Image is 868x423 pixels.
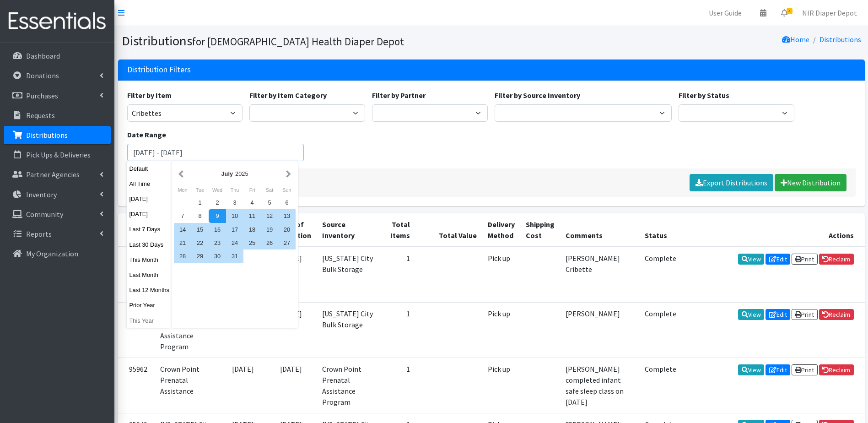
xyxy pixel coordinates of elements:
td: 1 [382,358,415,413]
input: January 1, 2011 - December 31, 2011 [127,144,304,161]
td: 1 [382,247,415,303]
div: 23 [209,236,226,249]
td: [PERSON_NAME] [560,302,639,358]
a: Print [792,309,818,320]
a: Donations [4,66,111,85]
strong: July [221,170,233,177]
td: [PERSON_NAME] completed infant safe sleep class on [DATE] [560,358,639,413]
a: Requests [4,106,111,125]
p: Purchases [26,91,58,100]
div: 13 [278,209,296,222]
a: Edit [766,254,790,265]
p: Distributions [26,130,68,140]
th: Total Items [382,213,415,247]
div: Saturday [261,184,278,196]
a: Purchases [4,87,111,105]
div: 14 [174,223,191,236]
a: Edit [766,364,790,375]
div: Wednesday [209,184,226,196]
p: Inventory [26,190,57,199]
td: [DATE] [266,302,317,358]
div: 6 [278,196,296,209]
p: Partner Agencies [26,170,80,179]
div: 10 [226,209,243,222]
td: [US_STATE] City Bulk Storage [317,247,382,303]
p: Donations [26,71,59,80]
td: Crown Point Prenatal Assistance Program [317,358,382,413]
td: [PERSON_NAME] Cribette [560,247,639,303]
div: 24 [226,236,243,249]
button: Prior Year [127,298,172,312]
button: This Month [127,253,172,266]
td: [DATE] [220,302,266,358]
div: 12 [261,209,278,222]
a: Pick Ups & Deliveries [4,146,111,164]
label: Filter by Source Inventory [495,90,580,101]
p: Pick Ups & Deliveries [26,150,91,159]
a: Inventory [4,185,111,204]
div: 27 [278,236,296,249]
th: Source Inventory [317,213,382,247]
td: [US_STATE] City Bulk Storage [317,302,382,358]
div: 4 [243,196,261,209]
a: New Distribution [775,174,846,191]
p: Requests [26,111,55,120]
button: Last Month [127,268,172,282]
th: ID [118,213,155,247]
p: Reports [26,229,52,239]
div: 29 [191,249,209,263]
div: 2 [209,196,226,209]
td: 1 [382,302,415,358]
p: My Organization [26,249,78,258]
td: Pick up [482,358,520,413]
div: 20 [278,223,296,236]
label: Filter by Item [127,90,172,101]
div: 8 [191,209,209,222]
div: 15 [191,223,209,236]
a: Print [792,364,818,375]
td: Crown Point Prenatal Assistance [155,358,220,413]
div: 11 [243,209,261,222]
a: Partner Agencies [4,165,111,184]
label: Filter by Item Category [249,90,327,101]
td: [DATE] [220,358,266,413]
div: 28 [174,249,191,263]
div: Friday [243,184,261,196]
th: Actions [682,213,865,247]
div: 1 [191,196,209,209]
a: User Guide [701,4,749,22]
td: Complete [639,358,682,413]
a: Reclaim [819,254,854,265]
button: Default [127,162,172,175]
a: Distributions [819,35,861,44]
th: Delivery Method [482,213,520,247]
div: Thursday [226,184,243,196]
div: 17 [226,223,243,236]
td: Pick up [482,247,520,303]
a: Export Distributions [690,174,773,191]
td: 95950 [118,302,155,358]
label: Date Range [127,129,166,140]
div: 30 [209,249,226,263]
div: 9 [209,209,226,222]
div: 5 [261,196,278,209]
label: Filter by Status [679,90,729,101]
a: Home [782,35,809,44]
a: NIR Diaper Depot [795,4,864,22]
div: 22 [191,236,209,249]
td: [US_STATE] City Prenatal Assistance Program [155,302,220,358]
a: View [738,254,764,265]
a: View [738,309,764,320]
a: Distributions [4,126,111,144]
button: This Year [127,314,172,327]
a: My Organization [4,244,111,263]
button: Last 12 Months [127,283,172,297]
td: [DATE] [266,358,317,413]
p: Community [26,210,63,219]
a: Community [4,205,111,223]
a: View [738,364,764,375]
div: 26 [261,236,278,249]
h1: Distributions [122,33,488,49]
div: 31 [226,249,243,263]
div: 16 [209,223,226,236]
